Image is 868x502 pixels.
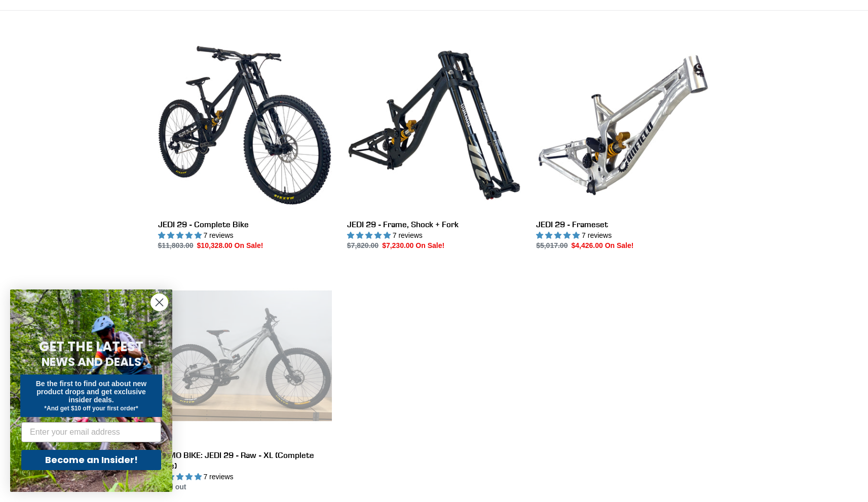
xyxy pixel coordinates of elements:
span: NEWS AND DEALS [42,354,141,370]
span: *And get $10 off your first order* [44,405,138,412]
span: Be the first to find out about new product drops and get exclusive insider deals. [36,380,147,404]
button: Close dialog [150,294,168,311]
input: Enter your email address [21,422,161,442]
button: Become an Insider! [21,450,161,470]
span: GET THE LATEST [39,338,143,356]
